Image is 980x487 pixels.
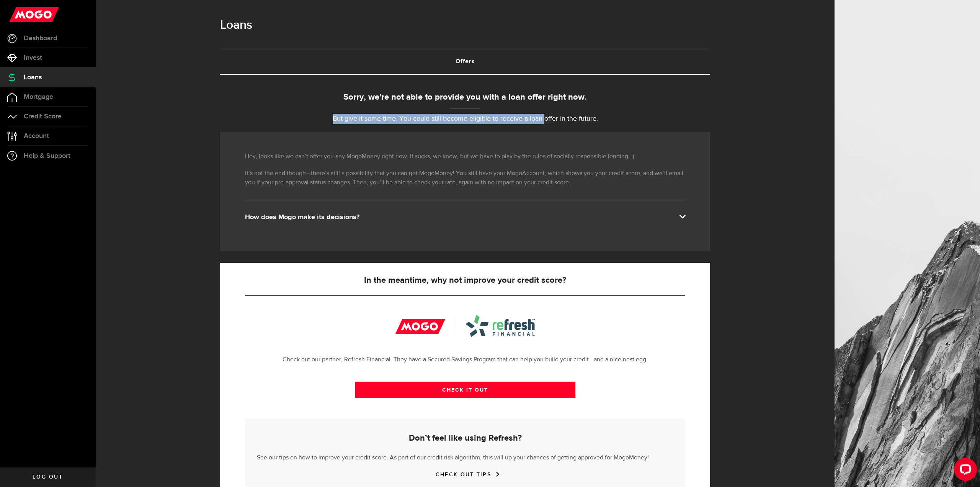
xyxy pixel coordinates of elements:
[24,93,53,100] span: Mortgage
[24,35,57,42] span: Dashboard
[436,471,495,478] a: CHECK OUT TIPS
[24,113,62,120] span: Credit Score
[220,114,710,124] p: But give it some time. You could still become eligible to receive a loan offer in the future.
[24,54,42,61] span: Invest
[355,382,575,398] a: CHECK IT OUT
[245,213,685,222] div: How does Mogo make its decisions?
[33,474,63,480] span: Log out
[245,355,685,364] p: Check out our partner, Refresh Financial. They have a Secured Savings Program that can help you b...
[220,49,710,75] ul: Tabs Navigation
[24,133,49,139] span: Account
[245,169,685,187] p: It’s not the end though—there’s still a possibility that you can get MogoMoney! You still have yo...
[24,74,42,81] span: Loans
[220,15,710,35] h1: Loans
[245,152,685,161] p: Hey, looks like we can’t offer you any MogoMoney right now. It sucks, we know, but we have to pla...
[220,49,710,74] a: Offers
[220,91,710,104] div: Sorry, we're not able to provide you with a loan offer right now.
[257,434,673,443] h5: Don’t feel like using Refresh?
[24,152,70,159] span: Help & Support
[257,451,673,462] p: See our tips on how to improve your credit score. As part of our credit risk algorithm, this will...
[245,276,685,285] h5: In the meantime, why not improve your credit score?
[948,455,980,487] iframe: LiveChat chat widget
